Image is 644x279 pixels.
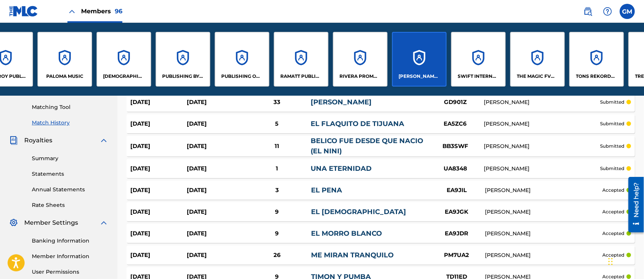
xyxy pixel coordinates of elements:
img: search [583,7,592,16]
div: EA9JGK [428,208,485,216]
a: Member Information [32,252,108,260]
div: [DATE] [187,229,243,238]
p: PUBLISHING BY YELLOWROOM, LLC [163,73,204,80]
div: 9 [243,208,311,216]
span: Members [81,7,122,16]
div: 26 [243,251,311,260]
p: RAMATT PUBLISHING LLC [281,73,322,80]
div: [DATE] [130,229,187,238]
div: GD901Z [427,98,484,107]
a: [PERSON_NAME] [311,98,372,106]
div: [DATE] [130,120,187,128]
div: [PERSON_NAME] [485,208,602,216]
a: Summary [32,154,108,162]
img: MLC Logo [9,6,38,17]
div: [PERSON_NAME] [485,230,602,238]
a: EL PENA [311,186,342,194]
div: [DATE] [130,164,187,173]
a: ME MIRAN TRANQUILO [311,251,394,259]
img: expand [99,136,108,145]
p: accepted [602,230,624,237]
div: [DATE] [130,98,187,107]
div: 1 [243,164,311,173]
a: AccountsRIVERA PROMOTIONS, LLC [333,32,388,87]
div: 9 [243,229,311,238]
div: User Menu [620,4,635,19]
a: Statements [32,170,108,178]
div: 33 [243,98,311,107]
a: Matching Tool [32,103,108,111]
div: UA8348 [427,164,484,173]
p: accepted [602,187,624,194]
a: Public Search [580,4,596,19]
p: PROFETA MUSIC, LLC [103,73,145,80]
a: EL FLAQUITO DE TIJUANA [311,120,404,128]
div: [PERSON_NAME] [484,142,600,150]
p: submitted [600,143,624,150]
div: [DATE] [130,186,187,195]
p: THE MAGIC FVC LLC [517,73,558,80]
p: RODELO MUSIC LLC [399,73,440,80]
p: accepted [602,208,624,215]
a: EL MORRO BLANCO [311,229,382,238]
div: [PERSON_NAME] [485,251,602,259]
div: 11 [243,142,311,151]
p: SWIFT INTERNATIONAL MUSIC, LLC [458,73,499,80]
div: [DATE] [187,164,243,173]
a: Accounts[PERSON_NAME] MUSIC LLC [392,32,447,87]
iframe: Resource Center [623,174,644,235]
p: RIVERA PROMOTIONS, LLC [340,73,381,80]
p: TONS REKORDSZ INC [576,73,617,80]
div: [DATE] [187,142,243,151]
a: Banking Information [32,237,108,245]
a: User Permissions [32,268,108,276]
a: Match History [32,119,108,127]
div: EA9JDR [428,229,485,238]
div: 5 [243,120,311,128]
div: Drag [608,250,613,273]
a: AccountsTONS REKORDSZ INC [569,32,624,87]
p: submitted [600,120,624,127]
a: EL [DEMOGRAPHIC_DATA] [311,208,406,216]
a: AccountsPALOMA MUSIC [38,32,92,87]
img: help [603,7,612,16]
iframe: Chat Widget [606,243,644,279]
img: expand [99,218,108,227]
div: EA5ZC6 [427,120,484,128]
div: EA9JIL [428,186,485,195]
a: Rate Sheets [32,201,108,209]
a: AccountsSWIFT INTERNATIONAL MUSIC, LLC [451,32,506,87]
span: 96 [115,8,122,15]
a: Accounts[DEMOGRAPHIC_DATA] MUSIC, LLC [97,32,151,87]
div: PM7UA2 [428,251,485,260]
p: accepted [602,252,624,259]
a: UNA ETERNIDAD [311,164,372,173]
a: AccountsTHE MAGIC FVC LLC [510,32,565,87]
div: [DATE] [187,251,243,260]
div: [DATE] [187,120,243,128]
a: AccountsPUBLISHING BY YELLOWROOM, LLC [156,32,210,87]
div: [PERSON_NAME] [484,120,600,128]
p: submitted [600,99,624,106]
a: Annual Statements [32,186,108,194]
a: AccountsPUBLISHING OF KEVIN AMF LLC [215,32,269,87]
p: PALOMA MUSIC [46,73,83,80]
div: [PERSON_NAME] [484,98,600,106]
div: BB3SWF [427,142,484,151]
div: [DATE] [130,208,187,216]
img: Close [67,7,77,16]
div: [DATE] [187,208,243,216]
div: [DATE] [187,98,243,107]
a: BELICO FUE DESDE QUE NACIO (EL NINI) [311,137,423,155]
div: [PERSON_NAME] [485,186,602,194]
span: Royalties [24,136,52,145]
a: AccountsRAMATT PUBLISHING LLC [274,32,328,87]
p: PUBLISHING OF KEVIN AMF LLC [222,73,263,80]
img: Member Settings [9,218,18,227]
div: [DATE] [130,251,187,260]
div: Help [600,4,615,19]
p: submitted [600,165,624,172]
